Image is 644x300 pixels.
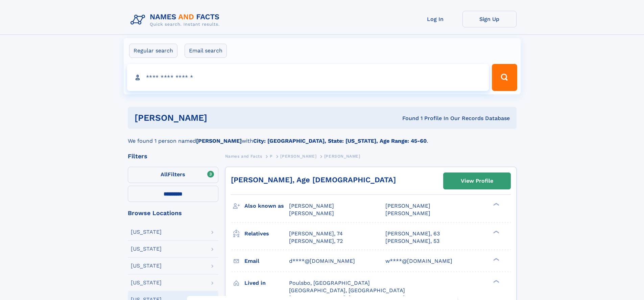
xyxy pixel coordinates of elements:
[128,11,225,29] img: Logo Names and Facts
[135,114,305,122] h1: [PERSON_NAME]
[244,228,289,239] h3: Relatives
[385,210,430,216] span: [PERSON_NAME]
[129,44,177,58] label: Regular search
[161,171,168,178] span: All
[131,246,162,252] div: [US_STATE]
[462,11,517,27] a: Sign Up
[280,152,316,160] a: [PERSON_NAME]
[289,210,334,216] span: [PERSON_NAME]
[185,44,227,58] label: Email search
[461,173,493,189] div: View Profile
[128,167,218,183] label: Filters
[492,64,517,91] button: Search Button
[305,115,510,122] div: Found 1 Profile In Our Records Database
[196,138,242,144] b: [PERSON_NAME]
[244,277,289,289] h3: Lived in
[289,280,370,286] span: Poulsbo, [GEOGRAPHIC_DATA]
[492,230,500,234] div: ❯
[253,138,427,144] b: City: [GEOGRAPHIC_DATA], State: [US_STATE], Age Range: 45-60
[128,129,517,145] div: We found 1 person named with .
[324,154,360,159] span: [PERSON_NAME]
[492,202,500,207] div: ❯
[131,280,162,285] div: [US_STATE]
[289,203,334,209] span: [PERSON_NAME]
[289,287,405,294] span: [GEOGRAPHIC_DATA], [GEOGRAPHIC_DATA]
[408,11,462,27] a: Log In
[385,230,440,237] a: [PERSON_NAME], 63
[231,176,396,184] a: [PERSON_NAME], Age [DEMOGRAPHIC_DATA]
[270,152,273,160] a: P
[289,237,343,245] a: [PERSON_NAME], 72
[127,64,489,91] input: search input
[444,173,510,189] a: View Profile
[280,154,316,159] span: [PERSON_NAME]
[128,153,218,159] div: Filters
[131,229,162,235] div: [US_STATE]
[128,210,218,216] div: Browse Locations
[492,257,500,261] div: ❯
[225,152,262,160] a: Names and Facts
[492,279,500,283] div: ❯
[244,255,289,267] h3: Email
[385,237,439,245] a: [PERSON_NAME], 53
[385,203,430,209] span: [PERSON_NAME]
[289,230,343,237] a: [PERSON_NAME], 74
[270,154,273,159] span: P
[244,200,289,212] h3: Also known as
[131,263,162,269] div: [US_STATE]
